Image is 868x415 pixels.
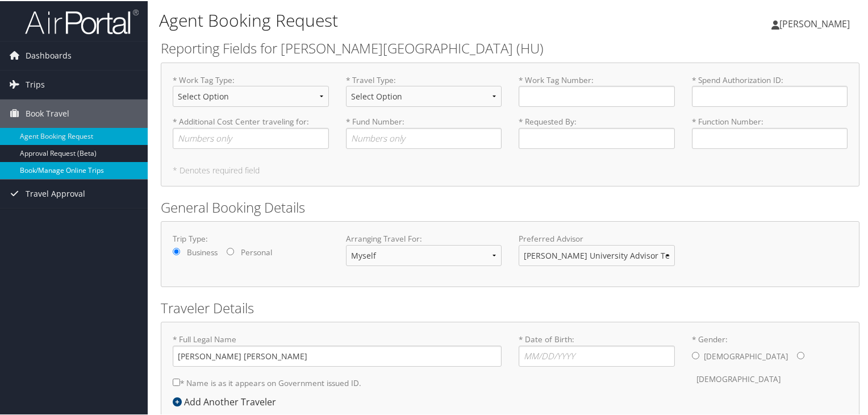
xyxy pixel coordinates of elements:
[779,16,850,29] span: [PERSON_NAME]
[696,367,781,389] label: [DEMOGRAPHIC_DATA]
[692,351,699,358] input: * Gender:[DEMOGRAPHIC_DATA][DEMOGRAPHIC_DATA]
[519,73,675,106] label: * Work Tag Number :
[173,377,180,385] input: * Name is as it appears on Government issued ID.
[161,38,859,57] h2: Reporting Fields for [PERSON_NAME][GEOGRAPHIC_DATA] (HU)
[346,73,502,115] label: * Travel Type :
[173,127,329,148] input: * Additional Cost Center traveling for:
[173,345,502,366] input: * Full Legal Name
[25,7,139,34] img: airportal-logo.png
[173,73,329,115] label: * Work Tag Type :
[173,232,329,243] label: Trip Type:
[771,6,861,40] a: [PERSON_NAME]
[173,394,282,408] div: Add Another Traveler
[159,7,627,31] h1: Agent Booking Request
[692,333,848,389] label: * Gender:
[26,69,45,98] span: Trips
[26,40,72,69] span: Dashboards
[346,232,502,243] label: Arranging Travel For:
[161,197,859,216] h2: General Booking Details
[173,333,502,365] label: * Full Legal Name
[241,246,272,257] label: Personal
[519,127,675,148] input: * Requested By:
[519,115,675,147] label: * Requested By :
[187,246,218,257] label: Business
[519,85,675,106] input: * Work Tag Number:
[692,115,848,147] label: * Function Number :
[519,333,675,365] label: * Date of Birth:
[173,115,329,147] label: * Additional Cost Center traveling for :
[173,165,848,173] h5: * Denotes required field
[346,127,502,148] input: * Fund Number:
[26,179,85,207] span: Travel Approval
[797,351,804,358] input: * Gender:[DEMOGRAPHIC_DATA][DEMOGRAPHIC_DATA]
[161,297,859,317] h2: Traveler Details
[704,345,788,366] label: [DEMOGRAPHIC_DATA]
[346,115,502,147] label: * Fund Number :
[173,85,329,106] select: * Work Tag Type:
[173,371,361,392] label: * Name is as it appears on Government issued ID.
[692,85,848,106] input: * Spend Authorization ID:
[692,127,848,148] input: * Function Number:
[692,73,848,106] label: * Spend Authorization ID :
[346,85,502,106] select: * Travel Type:
[26,98,69,127] span: Book Travel
[519,345,675,366] input: * Date of Birth:
[519,232,675,243] label: Preferred Advisor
